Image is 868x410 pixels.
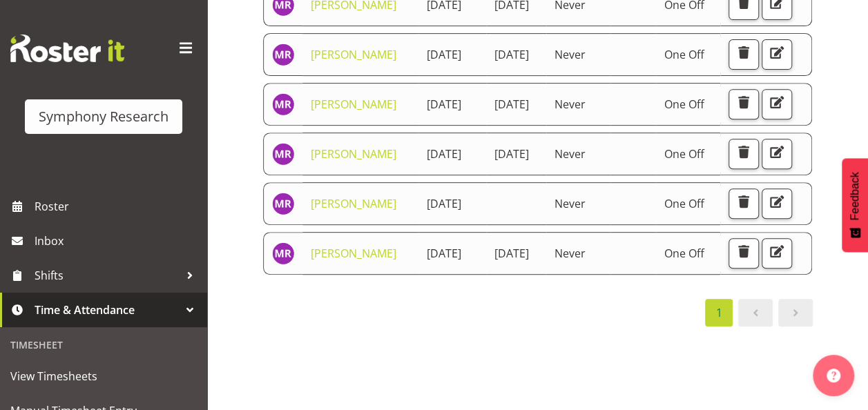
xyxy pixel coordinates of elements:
a: [PERSON_NAME] [311,146,396,162]
span: [DATE] [427,47,461,62]
span: [DATE] [494,97,529,112]
button: Delete Unavailability [729,139,759,169]
img: minu-rana11870.jpg [272,193,294,215]
span: [DATE] [494,146,529,162]
img: help-xxl-2.png [827,369,840,382]
a: View Timesheets [3,359,204,393]
span: [DATE] [427,146,461,162]
span: View Timesheets [10,366,197,387]
span: Never [554,146,586,162]
span: Shifts [35,265,180,286]
span: Roster [35,196,200,217]
button: Edit Unavailability [762,39,792,70]
span: One Off [664,246,704,261]
button: Edit Unavailability [762,139,792,169]
img: minu-rana11870.jpg [272,143,294,165]
button: Delete Unavailability [729,188,759,219]
button: Edit Unavailability [762,238,792,269]
img: minu-rana11870.jpg [272,93,294,115]
span: [DATE] [427,196,461,211]
span: Never [554,246,586,261]
span: One Off [664,47,704,62]
span: Never [554,97,586,112]
span: One Off [664,146,704,162]
span: One Off [664,196,704,211]
img: minu-rana11870.jpg [272,242,294,264]
span: [DATE] [494,47,529,62]
span: [DATE] [427,97,461,112]
img: Rosterit website logo [10,35,124,62]
a: [PERSON_NAME] [311,196,396,211]
a: [PERSON_NAME] [311,246,396,261]
span: [DATE] [427,246,461,261]
span: [DATE] [494,246,529,261]
a: [PERSON_NAME] [311,97,396,112]
span: Never [554,47,586,62]
img: minu-rana11870.jpg [272,43,294,66]
button: Delete Unavailability [729,238,759,269]
button: Feedback - Show survey [842,158,868,252]
div: Symphony Research [39,106,168,127]
button: Delete Unavailability [729,89,759,119]
div: Timesheet [3,331,204,359]
span: Inbox [35,231,200,251]
button: Edit Unavailability [762,188,792,219]
button: Edit Unavailability [762,89,792,119]
span: Feedback [849,172,861,220]
span: Time & Attendance [35,300,180,320]
a: [PERSON_NAME] [311,47,396,62]
span: Never [554,196,586,211]
button: Delete Unavailability [729,39,759,70]
span: One Off [664,97,704,112]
